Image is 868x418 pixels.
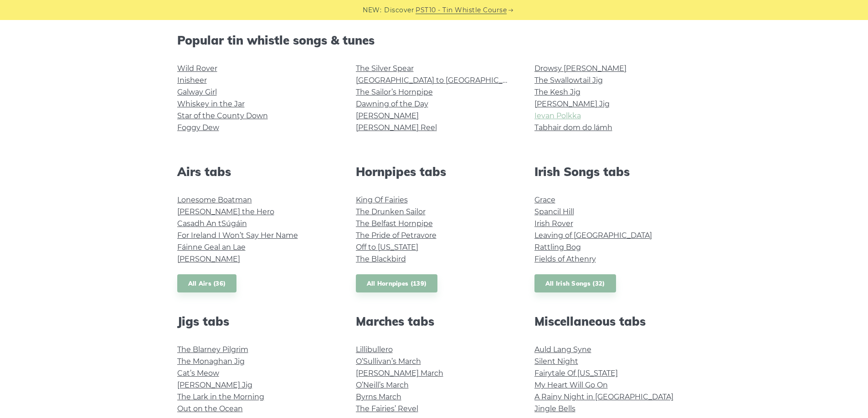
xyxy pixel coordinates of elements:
h2: Hornpipes tabs [356,165,513,179]
a: The Lark in the Morning [177,393,264,401]
a: The Blackbird [356,255,406,263]
a: The Swallowtail Jig [534,76,603,85]
a: Tabhair dom do lámh [534,123,612,132]
span: Discover [384,5,414,15]
h2: Jigs tabs [177,314,334,328]
a: King Of Fairies [356,196,408,204]
a: Fáinne Geal an Lae [177,243,246,252]
a: The Pride of Petravore [356,231,437,240]
a: Lillibullero [356,345,393,354]
a: Grace [534,196,555,204]
span: NEW: [363,5,381,15]
a: Out on the Ocean [177,404,243,413]
a: All Hornpipes (139) [356,274,438,293]
a: Galway Girl [177,88,217,96]
h2: Airs tabs [177,165,334,179]
a: Foggy Dew [177,123,219,132]
a: The Belfast Hornpipe [356,219,433,228]
a: Silent Night [534,357,578,366]
a: Irish Rover [534,219,573,228]
a: Ievan Polkka [534,111,581,120]
a: [PERSON_NAME] [356,111,419,120]
h2: Popular tin whistle songs & tunes [177,33,691,47]
a: [PERSON_NAME] Reel [356,123,437,132]
a: Jingle Bells [534,404,575,413]
a: The Silver Spear [356,64,414,73]
a: O’Sullivan’s March [356,357,421,366]
a: Off to [US_STATE] [356,243,418,252]
a: The Monaghan Jig [177,357,245,366]
a: Fields of Athenry [534,255,596,263]
a: Dawning of the Day [356,100,428,108]
a: PST10 - Tin Whistle Course [416,5,507,15]
h2: Irish Songs tabs [534,165,691,179]
a: Star of the County Down [177,111,268,120]
a: A Rainy Night in [GEOGRAPHIC_DATA] [534,393,673,401]
a: All Irish Songs (32) [534,274,616,293]
a: [PERSON_NAME] Jig [534,100,610,108]
h2: Miscellaneous tabs [534,314,691,328]
a: Byrns March [356,393,401,401]
a: Fairytale Of [US_STATE] [534,369,618,378]
a: Cat’s Meow [177,369,219,378]
a: All Airs (36) [177,274,237,293]
a: Drowsy [PERSON_NAME] [534,64,627,73]
h2: Marches tabs [356,314,513,328]
a: Leaving of [GEOGRAPHIC_DATA] [534,231,652,240]
a: [PERSON_NAME] March [356,369,443,378]
a: The Sailor’s Hornpipe [356,88,433,96]
a: The Drunken Sailor [356,207,426,216]
a: Rattling Bog [534,243,581,252]
a: [PERSON_NAME] the Hero [177,207,274,216]
a: Whiskey in the Jar [177,100,245,108]
a: Casadh An tSúgáin [177,219,247,228]
a: [GEOGRAPHIC_DATA] to [GEOGRAPHIC_DATA] [356,76,524,85]
a: Spancil Hill [534,207,574,216]
a: Inisheer [177,76,207,85]
a: Wild Rover [177,64,217,73]
a: My Heart Will Go On [534,381,608,389]
a: The Blarney Pilgrim [177,345,248,354]
a: O’Neill’s March [356,381,409,389]
a: For Ireland I Won’t Say Her Name [177,231,298,240]
a: [PERSON_NAME] [177,255,240,263]
a: The Fairies’ Revel [356,404,418,413]
a: [PERSON_NAME] Jig [177,381,252,389]
a: The Kesh Jig [534,88,580,96]
a: Auld Lang Syne [534,345,591,354]
a: Lonesome Boatman [177,196,252,204]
